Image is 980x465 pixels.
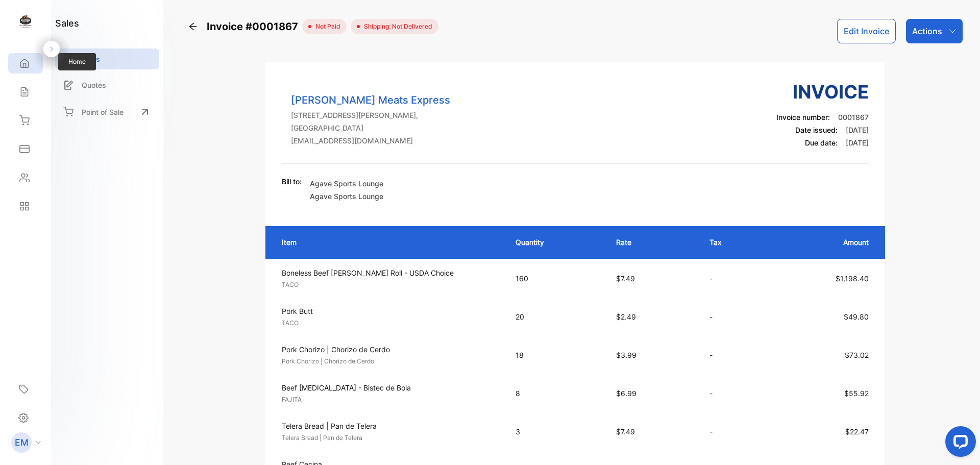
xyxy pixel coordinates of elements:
span: $55.92 [844,389,869,398]
span: $6.99 [616,389,636,398]
span: Home [58,53,96,70]
p: - [709,311,756,322]
p: Telera Bread | Pan de Telera [282,433,497,443]
p: - [709,426,756,437]
span: $1,198.40 [836,274,869,283]
span: Invoice #0001867 [207,19,302,34]
p: [EMAIL_ADDRESS][DOMAIN_NAME] [291,135,450,146]
span: $7.49 [616,274,635,283]
span: $2.49 [616,312,636,321]
p: Pork Butt [282,306,497,316]
span: Invoice number: [776,113,830,121]
p: - [709,350,756,360]
span: $22.47 [845,427,869,436]
p: 160 [516,273,596,284]
a: Point of Sale [55,101,159,123]
p: Agave Sports Lounge [310,178,383,189]
p: Agave Sports Lounge [310,191,383,202]
span: $49.80 [844,312,869,321]
p: Beef [MEDICAL_DATA] - Bistec de Bola [282,382,497,393]
p: [STREET_ADDRESS][PERSON_NAME], [291,110,450,120]
p: Rate [616,237,689,248]
span: [DATE] [846,138,869,147]
p: Bill to: [282,176,302,187]
h1: sales [55,16,79,30]
p: TACO [282,319,497,328]
p: 8 [516,388,596,399]
button: Edit Invoice [837,19,896,43]
p: TACO [282,280,497,289]
p: Pork Chorizo | Chorizo de Cerdo [282,357,497,366]
p: FAJITA [282,395,497,404]
p: EM [15,436,29,449]
p: - [709,388,756,399]
p: [GEOGRAPHIC_DATA] [291,123,450,133]
p: 3 [516,426,596,437]
span: Date issued: [795,126,838,134]
p: [PERSON_NAME] Meats Express [291,92,450,108]
span: $7.49 [616,427,635,436]
p: Point of Sale [82,107,124,117]
span: Shipping: Not Delivered [360,22,432,31]
span: Due date: [805,138,838,147]
p: Amount [777,237,869,248]
a: Sales [55,48,159,69]
p: Quantity [516,237,596,248]
span: $73.02 [845,351,869,359]
p: Actions [912,25,942,37]
p: Tax [709,237,756,248]
a: Quotes [55,75,159,95]
iframe: LiveChat chat widget [937,422,980,465]
span: [DATE] [846,126,869,134]
span: $3.99 [616,351,636,359]
img: logo [18,13,33,29]
p: 20 [516,311,596,322]
span: not paid [311,22,340,31]
p: Boneless Beef [PERSON_NAME] Roll - USDA Choice [282,267,497,278]
p: Item [282,237,495,248]
p: Quotes [82,80,106,90]
p: 18 [516,350,596,360]
p: - [709,273,756,284]
button: Actions [906,19,963,43]
h3: Invoice [776,78,869,106]
p: Pork Chorizo | Chorizo de Cerdo [282,344,497,355]
span: 0001867 [838,113,869,121]
p: Telera Bread | Pan de Telera [282,421,497,431]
